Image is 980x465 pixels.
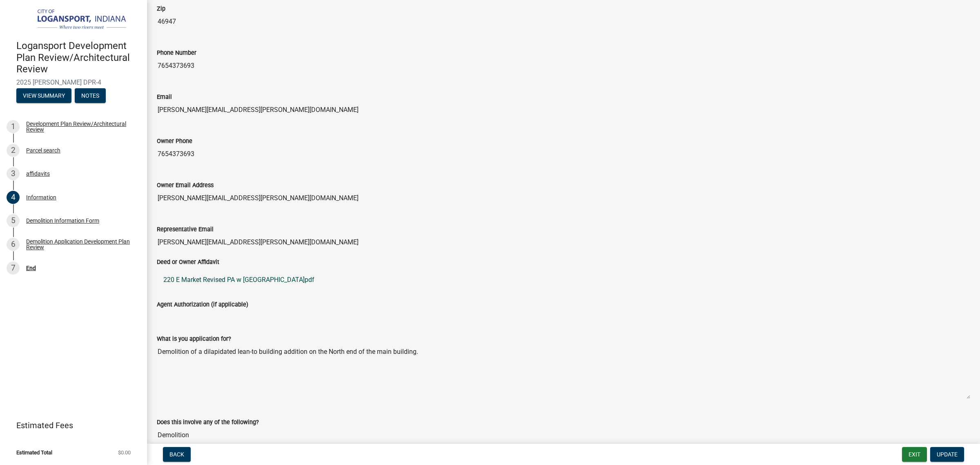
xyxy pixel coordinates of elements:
[157,183,214,188] label: Owner Email Address
[16,40,140,75] h4: Logansport Development Plan Review/Architectural Review
[157,344,970,399] textarea: Demolition of a dilapidated lean-to building addition on the North end of the main building.
[902,447,927,462] button: Exit
[16,9,134,31] img: City of Logansport, Indiana
[7,120,20,133] div: 1
[16,93,71,99] wm-modal-confirm: Summary
[157,420,259,425] label: Does this involve any of the following?
[75,88,106,103] button: Notes
[26,148,60,153] div: Parcel search
[157,139,192,144] label: Owner Phone
[7,238,20,251] div: 6
[157,94,172,100] label: Email
[157,50,196,56] label: Phone Number
[26,218,99,224] div: Demolition Information Form
[26,121,134,132] div: Development Plan Review/Architectural Review
[157,302,248,308] label: Agent Authorization (if applicable)
[16,78,131,86] span: 2025 [PERSON_NAME] DPR-4
[26,265,36,271] div: End
[26,194,56,200] div: Information
[157,227,214,232] label: Representative Email
[157,270,970,290] a: 220 E Market Revised PA w [GEOGRAPHIC_DATA]pdf
[937,451,958,458] span: Update
[118,450,131,455] span: $0.00
[7,214,20,227] div: 5
[930,447,964,462] button: Update
[169,451,184,458] span: Back
[7,417,134,434] a: Estimated Fees
[163,447,191,462] button: Back
[75,93,106,99] wm-modal-confirm: Notes
[7,191,20,204] div: 4
[7,144,20,157] div: 2
[157,6,165,12] label: Zip
[26,239,134,250] div: Demolition Application Development Plan Review
[157,336,231,342] label: What is you application for?
[16,88,71,103] button: View Summary
[7,167,20,180] div: 3
[16,450,52,455] span: Estimated Total
[157,259,219,265] label: Deed or Owner Affidavit
[26,171,50,177] div: affidavits
[7,262,20,275] div: 7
